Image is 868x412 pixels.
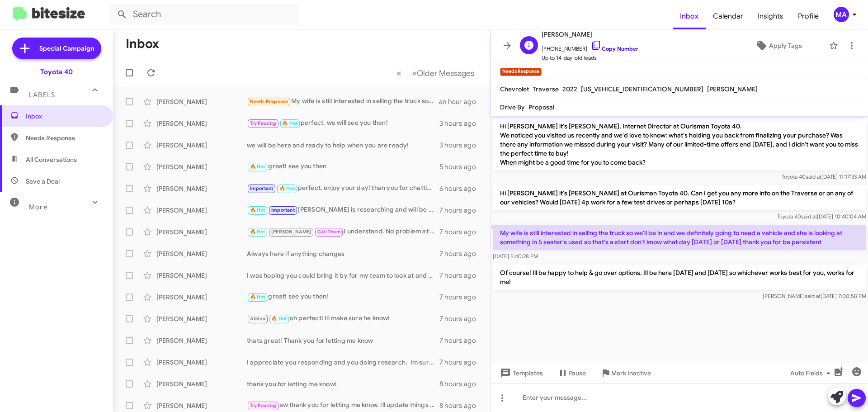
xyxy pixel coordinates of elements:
span: Special Campaign [39,44,94,53]
div: 7 hours ago [439,336,483,345]
div: [PERSON_NAME] [156,119,247,128]
span: [PERSON_NAME] [542,29,638,40]
div: I appreciate you responding and you doing research. Im surprised our number and your research has... [247,358,439,367]
div: 7 hours ago [439,293,483,302]
button: Auto Fields [783,365,841,381]
div: [PERSON_NAME] [156,293,247,302]
span: said at [806,173,821,180]
span: Toyota 40 [DATE] 10:40:04 AM [777,213,866,220]
span: [PHONE_NUMBER] [542,40,638,53]
span: 🔥 Hot [271,316,287,322]
a: Special Campaign [12,38,101,59]
span: Call Them [317,229,341,235]
div: [PERSON_NAME] [156,184,247,193]
span: Try Pausing [250,403,276,408]
span: [US_VEHICLE_IDENTIFICATION_NUMBER] [581,85,703,93]
div: 7 hours ago [439,227,483,237]
div: [PERSON_NAME] is researching and will be reaching out to you [247,205,439,215]
a: Insights [750,3,791,29]
span: 2022 [562,85,577,93]
div: perfect. enjoy your day! than you for chatting with me [247,183,439,194]
div: [PERSON_NAME] [156,358,247,367]
input: Search [109,4,299,25]
small: Needs Response [500,68,542,76]
div: 8 hours ago [439,379,483,388]
span: » [412,67,417,79]
div: 7 hours ago [439,358,483,367]
div: [PERSON_NAME] [156,162,247,171]
span: 🔥 Hot [250,294,265,300]
span: [PERSON_NAME] [271,229,311,235]
div: [PERSON_NAME] [156,97,247,106]
span: Chevrolet [500,85,529,93]
span: 🔥 Hot [282,120,297,126]
h1: Inbox [126,37,159,51]
a: Calendar [706,3,750,29]
span: Auto Fields [790,365,834,381]
div: perfect. we will see you then! [247,118,439,128]
span: Traverse [533,85,559,93]
span: 🔥 Hot [250,207,265,213]
span: Try Pausing [250,120,276,126]
span: Templates [498,365,543,381]
span: Needs Response [26,133,103,142]
span: 🔥 Hot [250,164,265,170]
div: aw thank you for letting me know. Ill update things and hopefully in the future we can help you! [247,400,439,411]
div: we will be here and ready to help when you are ready! [247,141,439,150]
span: More [29,203,47,211]
div: 6 hours ago [439,184,483,193]
span: Important [250,185,274,191]
span: Athina [250,316,265,322]
span: Proposal [528,103,554,111]
span: Mark Inactive [611,365,651,381]
div: I understand. No problem at all [247,227,439,237]
div: 3 hours ago [439,119,483,128]
div: oh perfect! Ill make sure he know! [247,313,439,324]
span: « [396,67,401,79]
div: [PERSON_NAME] [156,249,247,258]
div: [PERSON_NAME] [156,141,247,150]
div: 5 hours ago [439,162,483,171]
span: All Conversations [26,155,77,164]
div: 7 hours ago [439,206,483,215]
div: [PERSON_NAME] [156,401,247,410]
span: [DATE] 5:40:28 PM [493,253,538,260]
span: Inbox [26,112,103,121]
p: Hi [PERSON_NAME] it's [PERSON_NAME] at Ourisman Toyota 40. Can I get you any more info on the Tra... [493,185,866,210]
div: I was hoping you could bring it by for my team to look at and give you a solid number [247,271,439,280]
button: Previous [391,64,407,82]
div: [PERSON_NAME] [156,336,247,345]
div: 3 hours ago [439,141,483,150]
span: Important [271,207,295,213]
div: 8 hours ago [439,401,483,410]
div: [PERSON_NAME] [156,379,247,388]
a: Copy Number [591,45,638,52]
div: [PERSON_NAME] [156,227,247,237]
span: Up to 14-day-old leads [542,53,638,62]
span: [PERSON_NAME] [DATE] 7:00:58 PM [763,293,866,299]
div: 7 hours ago [439,271,483,280]
p: Of course! Ill be happy to help & go over options. Ill be here [DATE] and [DATE] so whichever wor... [493,265,866,290]
div: [PERSON_NAME] [156,271,247,280]
span: Toyota 40 [DATE] 11:17:33 AM [782,173,866,180]
span: Inbox [673,3,706,29]
div: MA [834,7,849,22]
a: Profile [791,3,826,29]
button: Mark Inactive [593,365,658,381]
div: thats great! Thank you for letting me know [247,336,439,345]
div: Toyota 40 [40,67,73,76]
span: Save a Deal [26,177,60,186]
button: Templates [491,365,550,381]
span: said at [805,293,821,299]
span: Drive By [500,103,525,111]
span: Labels [29,91,55,99]
div: thank you for letting me know! [247,379,439,388]
div: Always here if anything changes [247,249,439,258]
button: Pause [550,365,593,381]
span: 🔥 Hot [250,229,265,235]
p: My wife is still interested in selling the truck so we'll be in and we definitely going to need a... [493,225,866,250]
div: [PERSON_NAME] [156,206,247,215]
p: Hi [PERSON_NAME] it's [PERSON_NAME], Internet Director at Ourisman Toyota 40. We noticed you visi... [493,118,866,170]
span: 🔥 Hot [279,185,295,191]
